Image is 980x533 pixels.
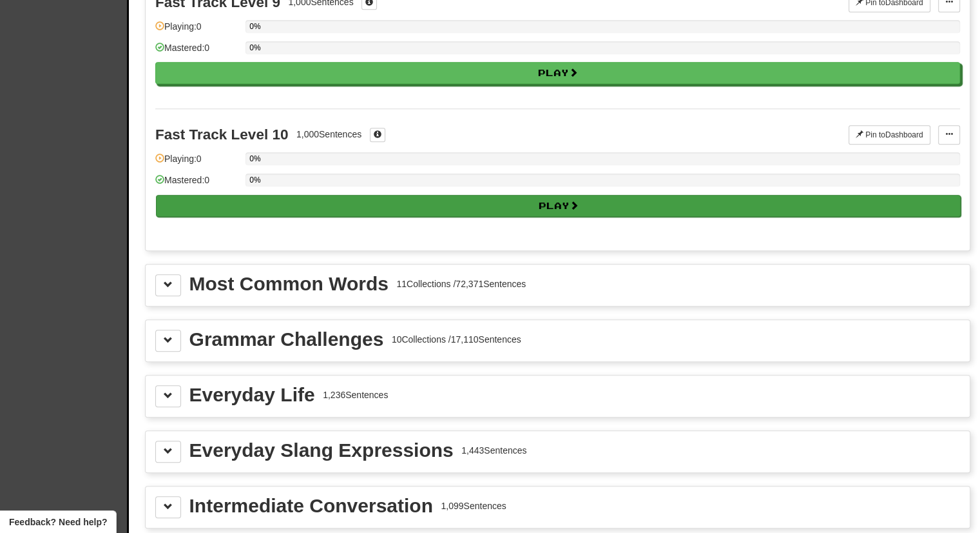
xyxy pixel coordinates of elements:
div: 11 Collections / 72,371 Sentences [396,277,526,290]
div: 1,000 Sentences [296,128,361,141]
div: Fast Track Level 10 [155,126,288,143]
div: Everyday Life [189,385,315,405]
span: Open feedback widget [9,516,107,528]
div: 1,099 Sentences [441,499,506,512]
button: Pin toDashboard [849,125,930,145]
button: Play [156,195,961,217]
div: Intermediate Conversation [189,496,433,516]
div: 10 Collections / 17,110 Sentences [392,333,521,346]
div: Playing: 0 [155,152,239,174]
div: Everyday Slang Expressions [189,441,454,460]
div: Mastered: 0 [155,41,239,63]
div: Playing: 0 [155,20,239,41]
div: 1,236 Sentences [323,388,388,401]
div: Most Common Words [189,274,389,294]
div: 1,443 Sentences [461,444,526,457]
button: Play [155,62,960,84]
div: Mastered: 0 [155,174,239,195]
div: Grammar Challenges [189,330,384,349]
